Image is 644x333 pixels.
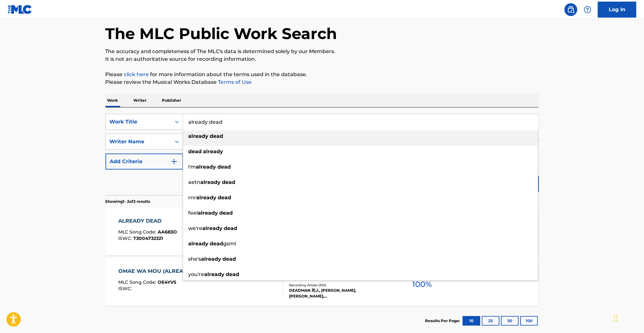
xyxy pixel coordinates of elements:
span: she's [188,256,201,262]
p: It is not an authoritative source for recording information. [105,55,539,63]
span: MLC Song Code : [118,279,158,285]
strong: dead [218,194,231,201]
strong: dead [222,179,236,185]
strong: already [203,148,223,155]
strong: dead [210,241,223,247]
img: help [584,6,591,13]
p: Work [105,94,120,107]
span: gsml [223,241,236,247]
strong: already [201,256,222,262]
img: MLC Logo [8,5,32,14]
div: ALREADY DEAD [118,217,177,225]
div: DEADMAN 死人, [PERSON_NAME], [PERSON_NAME], [PERSON_NAME],IRONMOUSE, HEIAKIM [289,288,386,299]
button: Add Criteria [105,154,183,170]
a: ALREADY DEADMLC Song Code:AA683OISWC:T3004732321Writers (1)[PERSON_NAME]Recording Artists (11)[PE... [105,208,539,256]
strong: already [201,179,221,185]
span: ISWC : [118,235,133,241]
p: Please review the Musical Works Database [105,78,539,86]
span: ISWC : [118,286,133,291]
p: Writer [132,94,149,107]
span: AA683O [158,229,177,235]
strong: already [203,225,223,231]
p: Showing 1 - 2 of 2 results [105,199,150,204]
span: T3004732321 [133,235,163,241]
div: OMAE WA MOU (ALREADY DEAD) - INSTRUMENTAL [118,267,261,275]
strong: dead [188,148,202,155]
a: OMAE WA MOU (ALREADY DEAD) - INSTRUMENTALMLC Song Code:OE4YVSISWC:Writers (6)[PERSON_NAME] [PERSO... [105,258,539,306]
iframe: Chat Widget [612,302,644,333]
button: 100 [520,316,538,326]
span: 100 % [412,279,432,290]
span: we're [188,225,203,231]
div: Writer Name [110,138,167,146]
strong: already [196,164,216,170]
div: Recording Artists ( 330 ) [289,283,386,288]
p: The accuracy and completeness of The MLC's data is determined solely by our Members. [105,48,539,55]
button: 50 [501,316,519,326]
button: 25 [482,316,499,326]
span: OE4YVS [158,279,176,285]
a: Public Search [565,3,577,16]
div: Drag [614,309,618,328]
span: MLC Song Code : [118,229,158,235]
img: 9d2ae6d4665cec9f34b9.svg [170,158,178,165]
span: you're [188,271,205,277]
strong: already [197,194,217,201]
strong: already [188,133,209,139]
img: search [567,6,575,13]
p: Results Per Page: [425,318,462,324]
h1: The MLC Public Work Search [105,24,337,43]
span: feel [188,210,198,216]
strong: dead [220,210,233,216]
span: i'm [188,164,196,170]
div: Help [581,3,594,16]
strong: dead [226,271,239,277]
a: click here [124,71,149,77]
button: 10 [463,316,480,326]
form: Search Form [105,114,539,195]
a: Terms of Use [217,79,252,85]
span: aetn [188,179,201,185]
a: Log In [598,2,636,18]
strong: dead [224,225,238,231]
strong: dead [223,256,236,262]
strong: dead [210,133,223,139]
p: Please for more information about the terms used in the database. [105,71,539,78]
strong: already [198,210,218,216]
strong: already [205,271,225,277]
strong: dead [218,164,231,170]
div: Work Title [110,118,167,126]
span: rnr [188,194,197,201]
p: Publisher [160,94,183,107]
strong: already [188,241,209,247]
